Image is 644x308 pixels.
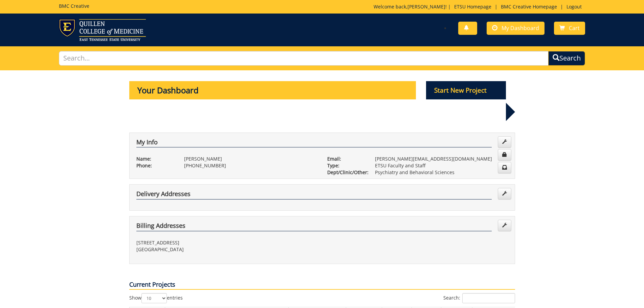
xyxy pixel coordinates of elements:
[184,162,317,169] p: [PHONE_NUMBER]
[498,136,511,148] a: Edit Info
[59,3,89,8] h5: BMC Creative
[129,81,416,99] p: Your Dashboard
[548,51,585,66] button: Search
[426,88,506,94] a: Start New Project
[426,81,506,99] p: Start New Project
[129,280,515,290] p: Current Projects
[462,293,515,303] input: Search:
[487,22,545,35] a: My Dashboard
[136,191,492,199] h4: Delivery Addresses
[136,156,174,162] p: Name:
[497,3,560,10] a: BMC Creative Homepage
[327,156,365,162] p: Email:
[451,3,495,10] a: ETSU Homepage
[443,293,515,303] label: Search:
[184,156,317,162] p: [PERSON_NAME]
[59,19,146,41] img: ETSU logo
[498,149,511,161] a: Change Password
[327,162,365,169] p: Type:
[374,3,585,10] p: Welcome back, ! | | |
[502,24,539,32] span: My Dashboard
[129,293,183,303] label: Show entries
[141,293,167,303] select: Showentries
[498,162,511,173] a: Change Communication Preferences
[375,169,508,176] p: Psychiatry and Behavioral Sciences
[569,24,580,32] span: Cart
[498,220,511,231] a: Edit Addresses
[375,162,508,169] p: ETSU Faculty and Staff
[136,139,492,148] h4: My Info
[136,239,317,246] p: [STREET_ADDRESS]
[375,156,508,162] p: [PERSON_NAME][EMAIL_ADDRESS][DOMAIN_NAME]
[136,222,492,231] h4: Billing Addresses
[59,51,549,66] input: Search...
[563,3,585,10] a: Logout
[407,3,445,10] a: [PERSON_NAME]
[554,22,585,35] a: Cart
[327,169,365,176] p: Dept/Clinic/Other:
[136,162,174,169] p: Phone:
[136,246,317,253] p: [GEOGRAPHIC_DATA]
[498,188,511,199] a: Edit Addresses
